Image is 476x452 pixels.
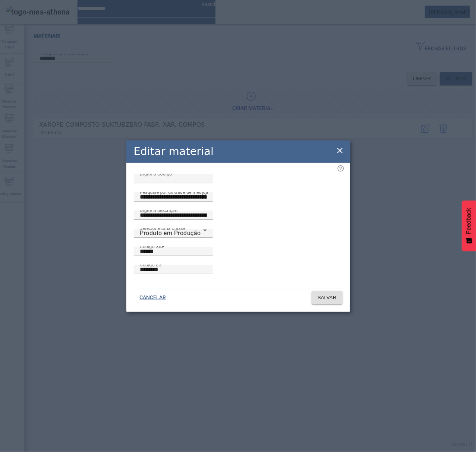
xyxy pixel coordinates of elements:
input: Number [140,193,207,202]
span: Feedback [466,208,472,234]
span: CANCELAR [140,294,166,301]
button: Feedback - Mostrar pesquisa [462,200,476,251]
span: SALVAR [318,294,337,301]
button: SALVAR [312,291,343,304]
span: Produto em Produção [140,230,201,237]
mat-label: Pesquise por unidade de medida [140,189,208,195]
mat-label: Digite o Código [140,171,172,176]
mat-label: Código EG [140,262,162,267]
h2: Editar material [134,143,214,159]
button: CANCELAR [134,291,172,304]
mat-label: Digite a descrição [140,208,177,213]
mat-label: Código SAP [140,244,165,249]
